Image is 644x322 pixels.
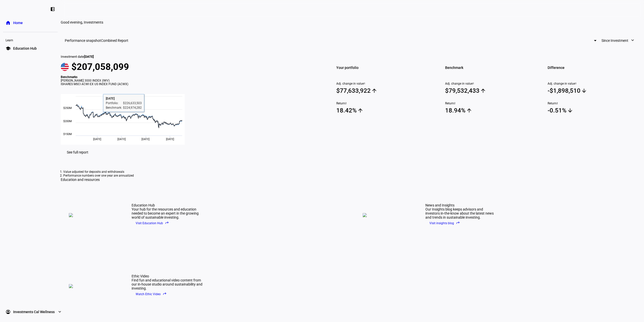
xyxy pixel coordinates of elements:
[63,174,641,178] li: Performance numbers over one year are annualized
[132,207,202,219] div: Your hub for the resources and education needed to become an expert in the growing world of susta...
[581,88,587,94] mat-icon: arrow_downward
[425,207,496,219] div: Our Insights blog keeps advisors and investors in-the-know about the latest news and trends in su...
[548,107,644,114] span: -0.51%
[336,107,433,114] span: 18.42%
[548,102,644,105] span: Return
[425,203,496,207] div: News and Insights
[61,55,322,59] div: Investment date
[136,219,169,227] span: Visit Education Hub
[69,213,119,217] img: education-hub.png
[429,219,460,227] span: Visit insights blog
[596,35,640,46] button: Since Investment
[163,292,167,296] eth-mat-symbol: reply
[336,82,433,85] span: Adj. change in value
[445,64,541,71] span: Benchmark
[117,138,126,141] span: [DATE]
[364,82,365,85] sup: 1
[3,18,58,28] a: homeHome
[61,178,644,182] div: Education and resources
[601,35,628,46] span: Since Investment
[630,38,635,43] mat-icon: expand_more
[69,284,119,288] img: ethic-video.png
[13,309,55,314] span: Investments Cal Wellness
[84,55,94,59] span: [DATE]
[6,309,11,314] eth-mat-symbol: account_circle
[61,147,94,157] a: See full report
[6,20,11,25] eth-mat-symbol: home
[61,79,322,82] div: [PERSON_NAME] 3000 INDEX (IWV)
[548,82,644,85] span: Adj. change in value
[132,203,202,207] div: Education Hub
[336,64,433,71] span: Your portfolio
[132,290,202,298] a: Watch Ethic Videoreply
[71,62,129,72] span: $207,058,099
[425,219,496,227] a: Visit insights blogreply
[456,221,460,225] eth-mat-symbol: reply
[57,309,62,314] eth-mat-symbol: expand_more
[132,219,202,227] a: Visit Education Hubreply
[50,7,55,12] eth-mat-symbol: left_panel_close
[13,20,23,25] span: Home
[454,102,455,105] sup: 2
[136,290,167,298] span: Watch Ethic Video
[101,39,128,43] span: Combined Report
[3,36,58,43] div: Learn
[61,75,322,79] div: Benchmarks
[371,88,377,94] mat-icon: arrow_upward
[336,87,371,94] div: $77,633,922
[345,102,347,105] sup: 2
[445,87,541,94] span: $79,532,433
[466,107,472,113] mat-icon: arrow_upward
[141,138,150,141] span: [DATE]
[548,64,644,71] span: Difference
[132,290,171,298] button: Watch Ethic Videoreply
[445,82,541,85] span: Adj. change in value
[6,46,11,51] eth-mat-symbol: school
[357,107,363,113] mat-icon: arrow_upward
[166,138,174,141] span: [DATE]
[336,102,433,105] span: Return
[63,120,72,123] text: $200M
[132,278,202,290] div: Find fun and educational video content from our in-house studio around sustainability and investing.
[132,219,173,227] button: Visit Education Hubreply
[363,213,413,217] img: news.png
[63,170,641,174] li: Value adjusted for deposits and withdrawals
[567,107,573,113] mat-icon: arrow_downward
[65,39,101,43] h3: Performance snapshot
[63,132,72,136] text: $150M
[556,102,558,105] sup: 2
[63,106,72,110] text: $250M
[132,274,202,278] div: Ethic Video
[13,46,37,51] span: Education Hub
[425,219,464,227] button: Visit insights blogreply
[575,82,577,85] sup: 1
[93,138,101,141] span: [DATE]
[445,102,541,105] span: Return
[472,82,474,85] sup: 1
[480,88,486,94] mat-icon: arrow_upward
[548,87,644,94] span: -$1,898,510
[67,150,88,154] span: See full report
[165,221,169,225] eth-mat-symbol: reply
[61,20,364,24] div: Good evening, Investments
[445,107,541,114] span: 18.94%
[61,82,322,86] div: ISHARES MSCI ACWI EX US INDEX FUND (ACWX)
